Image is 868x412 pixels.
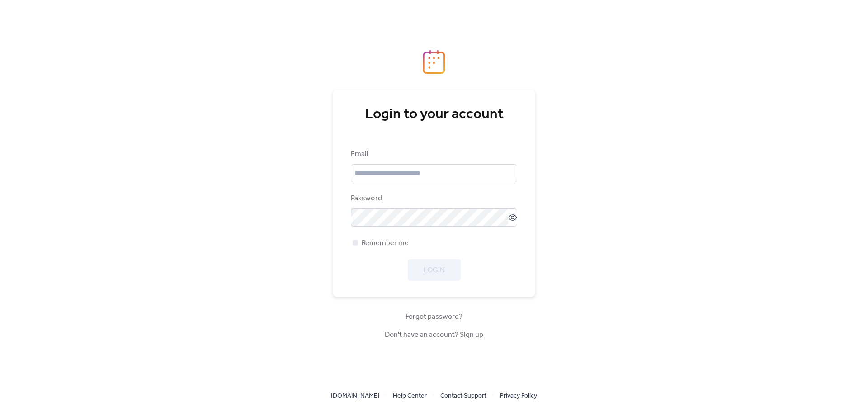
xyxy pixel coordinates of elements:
a: Forgot password? [406,314,462,319]
img: logo [423,50,445,74]
a: Sign up [460,328,483,342]
a: Contact Support [440,390,486,401]
div: Password [351,193,515,204]
span: Help Center [393,391,427,402]
div: Login to your account [351,105,517,123]
span: Contact Support [440,391,486,402]
div: Email [351,149,515,160]
span: Remember me [362,238,409,249]
span: Don't have an account? [385,330,483,341]
span: Forgot password? [406,312,462,322]
span: [DOMAIN_NAME] [331,391,379,402]
a: Help Center [393,390,427,401]
a: Privacy Policy [500,390,537,401]
a: [DOMAIN_NAME] [331,390,379,401]
span: Privacy Policy [500,391,537,402]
